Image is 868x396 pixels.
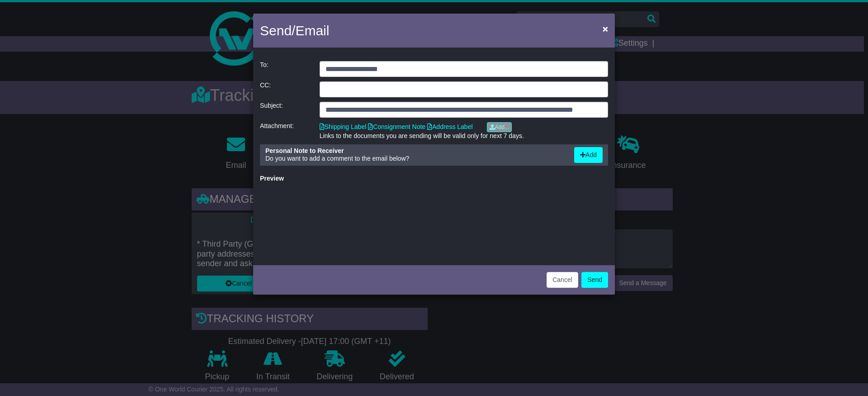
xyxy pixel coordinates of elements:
[603,24,608,34] span: ×
[368,123,425,130] a: Consignment Note
[320,123,367,130] a: Shipping Label
[581,272,608,288] button: Send
[598,19,613,38] button: Close
[260,20,329,41] h4: Send/Email
[320,132,608,140] div: Links to the documents you are sending will be valid only for next 7 days.
[255,122,315,140] div: Attachment:
[260,175,608,182] div: Preview
[255,102,315,118] div: Subject:
[547,272,578,288] button: Cancel
[427,123,473,130] a: Address Label
[261,147,570,163] div: Do you want to add a comment to the email below?
[487,122,512,132] a: Add...
[255,81,315,97] div: CC:
[255,61,315,77] div: To:
[574,147,603,163] button: Add
[265,147,565,155] div: Personal Note to Receiver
